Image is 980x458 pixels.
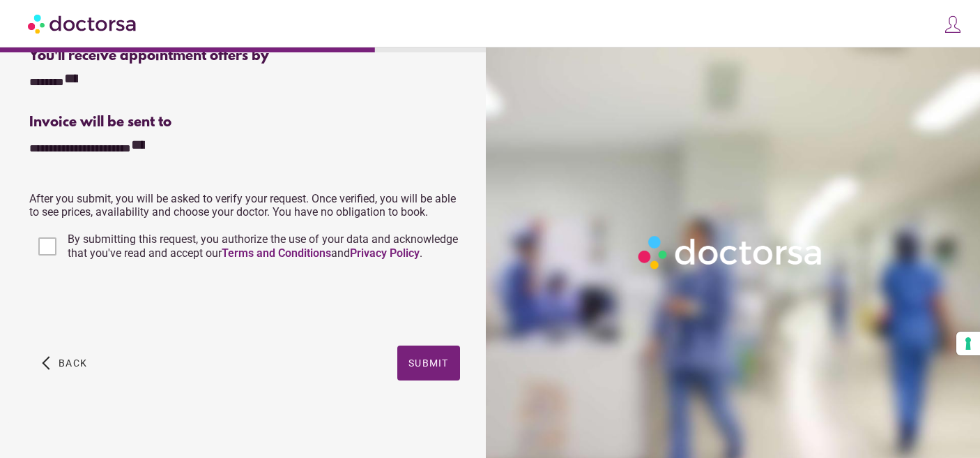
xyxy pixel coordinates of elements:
[29,114,459,131] div: Invoice will be sent to
[28,8,138,39] img: Doctorsa.com
[29,48,459,64] div: You'll receive appointment offers by
[36,346,93,381] button: arrow_back_ios Back
[956,332,980,355] button: Your consent preferences for tracking technologies
[943,15,963,34] img: icons8-customer-100.png
[397,346,460,381] button: Submit
[222,246,331,260] a: Terms and Conditions
[59,357,87,369] span: Back
[68,232,458,260] span: By submitting this request, you authorize the use of your data and acknowledge that you've read a...
[350,246,420,260] a: Privacy Policy
[29,192,459,219] p: After you submit, you will be asked to verify your request. Once verified, you will be able to se...
[408,357,449,369] span: Submit
[29,277,241,332] iframe: reCAPTCHA
[633,230,829,274] img: Logo-Doctorsa-trans-White-partial-flat.png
